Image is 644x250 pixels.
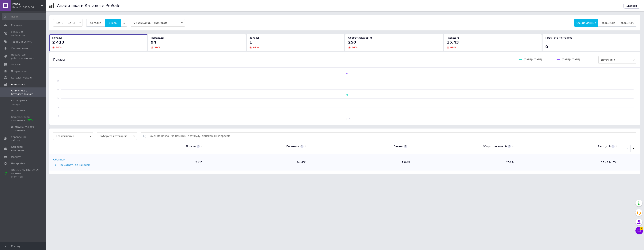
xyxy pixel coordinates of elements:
[600,21,615,24] span: Товары CPA
[348,40,356,44] span: 250
[86,19,105,27] button: Сегодня
[109,21,117,24] span: Вчера
[56,46,62,49] span: 50 %
[148,133,634,140] input: Поиск по названию позиции, артикулу, поисковым запросам
[11,47,28,50] span: Уведомления
[11,89,35,96] span: Аналитика в Каталоге ProSale
[394,145,403,148] div: Заказы
[11,63,21,66] span: Отзывы
[11,175,39,179] div: Prom топ
[617,19,636,27] button: Товары CPC
[56,79,59,82] text: 4k
[447,40,459,44] span: 15.43
[253,46,259,49] span: 67 %
[56,106,59,109] text: 1k
[11,168,39,179] span: [DEMOGRAPHIC_DATA] и счета
[151,40,156,44] span: 94
[576,21,596,24] span: Общие данные
[90,21,101,24] span: Сегодня
[12,6,46,9] div: Ваш ID: 3855436
[131,19,185,27] span: С предыдущим периодом
[450,46,456,49] span: 89 %
[206,154,310,171] td: 94 (4%)
[623,3,640,9] button: Экспорт
[120,19,127,27] button: ...
[11,83,25,86] span: Аналитика
[11,40,32,44] span: Товары и услуги
[151,36,164,39] span: Переходы
[11,53,35,60] span: Показатели работы компании
[414,154,517,171] td: 250 ₴
[598,19,617,27] button: Товары CPA
[627,4,637,7] span: Экспорт
[286,145,299,148] div: Переходы
[103,154,206,171] td: 2 413
[52,40,64,44] span: 2 413
[598,56,636,64] span: Источники
[11,24,22,27] span: Главная
[11,99,35,106] span: Категории и товары
[545,36,572,39] span: Просмотр контактов
[11,155,21,159] span: Маркет
[574,19,598,27] button: Общие данные
[97,132,137,140] span: Выберите категорию
[447,36,459,39] span: Расход, ₴
[53,158,65,161] div: Обычный
[352,46,357,49] span: 86 %
[12,2,41,6] span: Panda
[53,19,82,27] button: [DATE] - [DATE]
[58,115,59,117] text: 0
[57,3,120,8] h1: Аналитика в Каталоге ProSale
[598,145,611,148] div: Расход, ₴
[545,44,548,49] span: 0
[154,46,160,49] span: 30 %
[640,227,643,230] span: 2
[123,21,125,24] span: ...
[348,36,372,39] span: Оборот заказов, ₴
[483,145,507,148] div: Оборот заказов, ₴
[53,58,65,62] span: Показы
[11,115,35,122] span: Конкурентная аналитика
[11,145,35,152] span: Кошелек компании
[11,125,35,132] span: Инструменты веб-аналитики
[56,88,59,91] text: 3k
[105,19,121,27] button: Вчера
[250,36,259,39] span: Заказы
[53,132,93,140] span: Все кампании
[310,154,414,171] td: 1 (0%)
[186,145,196,148] div: Показы
[11,70,27,73] span: Покупатели
[517,154,621,171] td: 15.43 ₴ (6%)
[11,135,35,142] span: Управление сайтом
[635,227,643,234] button: Чат с покупателем2
[2,13,47,20] input: Поиск
[53,163,102,167] div: Посмотреть по каналам
[344,118,350,121] text: 11.10
[11,76,32,79] span: Каталог ProSale
[52,36,62,39] span: Показы
[11,162,25,165] span: Настройки
[11,30,35,37] span: Заказы и сообщения
[250,40,252,44] span: 1
[56,97,59,100] text: 2k
[11,109,25,112] span: Источники
[619,21,634,24] span: Товары CPC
